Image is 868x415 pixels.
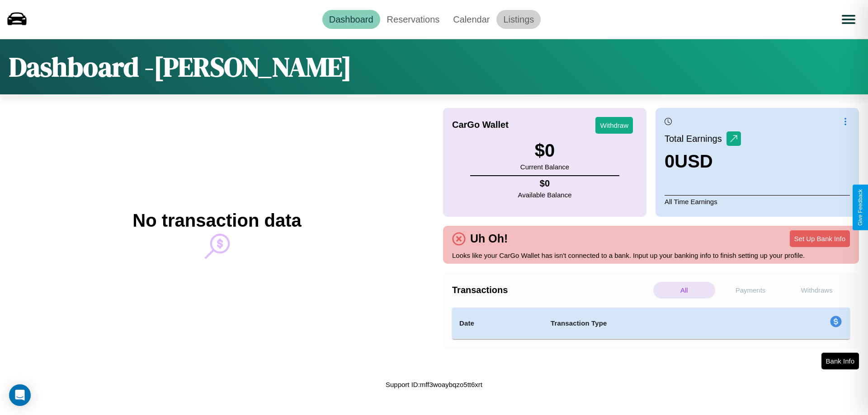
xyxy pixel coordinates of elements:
div: Give Feedback [857,189,863,226]
p: Available Balance [518,189,572,201]
h4: $ 0 [518,178,572,189]
h4: CarGo Wallet [452,120,509,130]
h4: Uh Oh! [466,232,512,245]
button: Set Up Bank Info [790,230,850,247]
p: Current Balance [520,161,569,173]
p: Support ID: mff3woaybqzo5tt6xrt [386,378,482,391]
p: Looks like your CarGo Wallet has isn't connected to a bank. Input up your banking info to finish ... [452,249,850,261]
a: Calendar [446,10,496,29]
h1: Dashboard - [PERSON_NAME] [9,48,352,85]
button: Open menu [836,7,861,32]
button: Withdraw [595,117,633,134]
h4: Transaction Type [551,318,756,329]
div: Open Intercom Messenger [9,384,31,406]
p: Payments [720,282,782,298]
p: Withdraws [786,282,848,298]
h4: Transactions [452,285,651,295]
p: All [653,282,715,298]
h2: No transaction data [132,210,301,231]
h3: 0 USD [665,151,741,172]
a: Listings [496,10,541,29]
a: Dashboard [322,10,380,29]
h3: $ 0 [520,140,569,161]
h4: Date [459,318,536,329]
a: Reservations [380,10,447,29]
table: simple table [452,308,850,339]
button: Bank Info [821,353,859,369]
p: Total Earnings [665,131,726,147]
p: All Time Earnings [665,195,850,208]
